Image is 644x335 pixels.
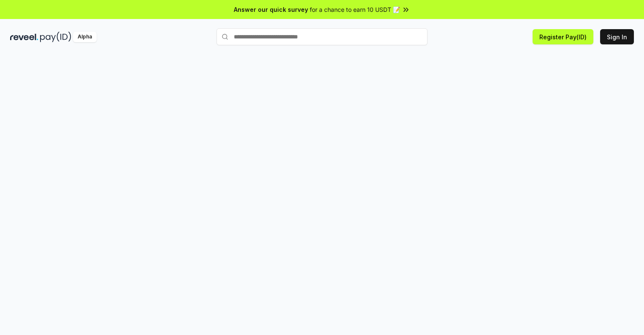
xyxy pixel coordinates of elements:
[533,29,593,44] button: Register Pay(ID)
[234,5,308,14] span: Answer our quick survey
[73,32,97,42] div: Alpha
[10,32,38,42] img: reveel_dark
[310,5,400,14] span: for a chance to earn 10 USDT 📝
[600,29,634,44] button: Sign In
[40,32,71,42] img: pay_id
